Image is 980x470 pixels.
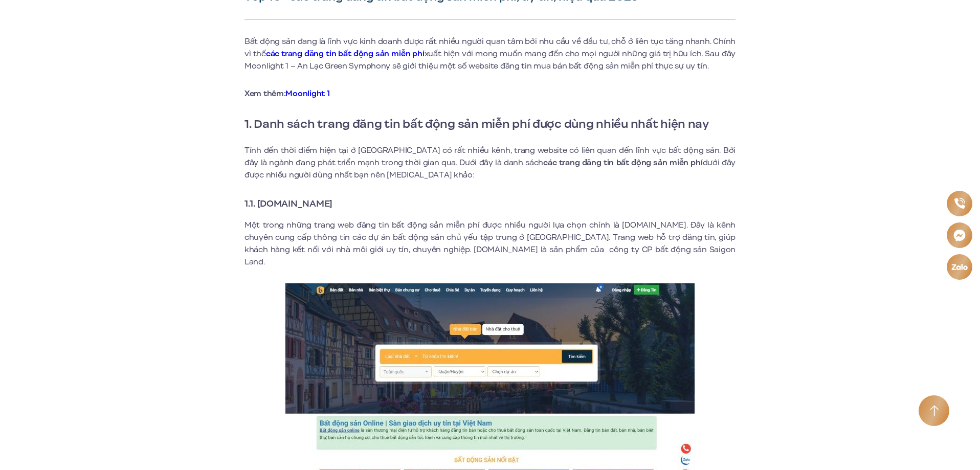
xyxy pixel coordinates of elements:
[244,35,736,72] p: Bất động sản đang là lĩnh vực kinh doanh được rất nhiều người quan tâm bởi nhu cầu về đầu tư, chỗ...
[244,144,736,181] p: Tính đến thời điểm hiện tại ở [GEOGRAPHIC_DATA] có rất nhiều kênh, trang website có liên quan đến...
[285,88,329,99] a: Moonlight 1
[244,219,736,268] p: Một trong những trang web đăng tin bất động sản miễn phí được nhiều người lựa chọn chính là [DOMA...
[244,197,332,210] strong: 1.1. [DOMAIN_NAME]
[951,263,968,270] img: Zalo icon
[244,88,329,99] strong: Xem thêm:
[954,198,965,209] img: Phone icon
[930,405,939,417] img: Arrow icon
[266,48,425,59] a: các trang đăng tin bất động sản miễn phí
[244,115,709,132] strong: 1. Danh sách trang đăng tin bất động sản miễn phí được dùng nhiều nhất hiện nay
[543,157,702,168] strong: các trang đăng tin bất động sản miễn phí
[953,229,966,241] img: Messenger icon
